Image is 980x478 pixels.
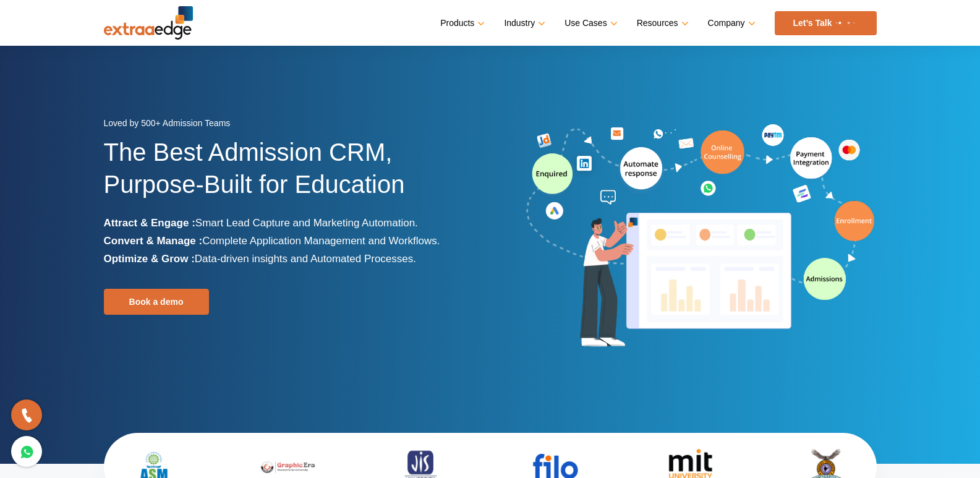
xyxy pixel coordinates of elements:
a: Let’s Talk [775,11,877,35]
span: Data-driven insights and Automated Processes. [195,253,416,265]
a: Resources [637,14,686,32]
a: Products [440,14,482,32]
b: Attract & Engage : [104,217,195,229]
b: Convert & Manage : [104,235,203,247]
a: Company [708,14,753,32]
img: admission-software-home-page-header [524,121,877,352]
div: Loved by 500+ Admission Teams [104,114,481,136]
h1: The Best Admission CRM, Purpose-Built for Education [104,136,481,214]
a: Book a demo [104,289,209,315]
a: Industry [504,14,543,32]
span: Smart Lead Capture and Marketing Automation. [195,217,418,229]
b: Optimize & Grow : [104,253,195,265]
span: Complete Application Management and Workflows. [202,235,440,247]
a: Use Cases [565,14,615,32]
